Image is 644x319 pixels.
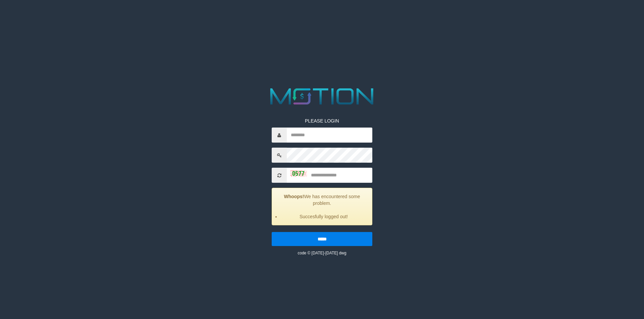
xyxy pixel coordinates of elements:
small: code © [DATE]-[DATE] dwg [298,251,346,255]
img: MOTION_logo.png [266,85,378,107]
p: PLEASE LOGIN [272,117,372,124]
strong: Whoops! [284,194,304,199]
img: captcha [290,170,307,177]
div: We has encountered some problem. [272,188,372,225]
li: Succesfully logged out! [280,213,367,220]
